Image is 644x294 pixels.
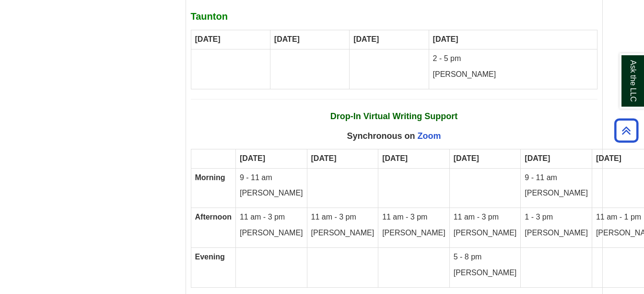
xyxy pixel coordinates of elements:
[525,188,588,199] p: [PERSON_NAME]
[418,131,441,141] a: Zoom
[596,154,621,162] strong: [DATE]
[195,253,225,261] strong: Evening
[330,111,457,121] strong: Drop-In Virtual Writing Support
[382,154,408,162] strong: [DATE]
[195,35,221,43] strong: [DATE]
[525,228,588,239] p: [PERSON_NAME]
[347,131,441,141] span: Synchronous on
[382,228,445,239] p: [PERSON_NAME]
[191,11,228,22] strong: Taunton
[525,212,588,223] p: 1 - 3 pm
[433,69,593,80] p: [PERSON_NAME]
[274,35,300,43] strong: [DATE]
[611,124,642,137] a: Back to Top
[525,172,588,184] p: 9 - 11 am
[311,212,375,223] p: 11 am - 3 pm
[525,154,550,162] strong: [DATE]
[382,212,445,223] p: 11 am - 3 pm
[240,228,303,239] p: [PERSON_NAME]
[433,53,593,64] p: 2 - 5 pm
[454,228,517,239] p: [PERSON_NAME]
[240,188,303,199] p: [PERSON_NAME]
[311,228,375,239] p: [PERSON_NAME]
[454,268,517,279] p: [PERSON_NAME]
[454,252,517,263] p: 5 - 8 pm
[195,173,225,182] strong: Morning
[240,172,303,184] p: 9 - 11 am
[240,212,303,223] p: 11 am - 3 pm
[454,212,517,223] p: 11 am - 3 pm
[433,35,458,43] strong: [DATE]
[240,154,265,162] strong: [DATE]
[353,35,379,43] strong: [DATE]
[195,213,232,221] strong: Afternoon
[454,154,479,162] strong: [DATE]
[311,154,337,162] strong: [DATE]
